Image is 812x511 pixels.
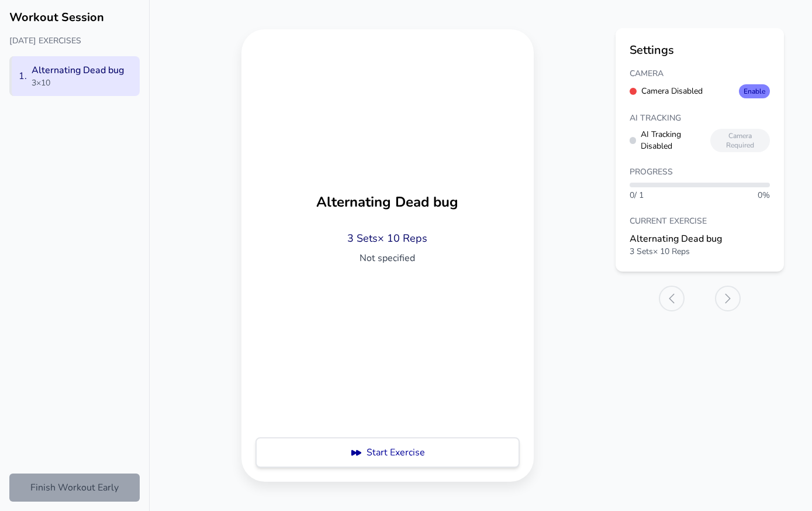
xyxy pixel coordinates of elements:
p: Not specified [265,251,510,265]
span: AI Tracking Disabled [641,129,710,152]
h3: Camera [630,68,770,80]
div: Alternating Dead bug [630,232,770,246]
span: 0 / 1 [630,190,644,201]
button: 1.Alternating Dead bug3×10 [9,56,140,96]
span: 0 % [758,190,770,201]
p: 3 Sets × 10 Reps [265,230,510,246]
button: Start Exercise [255,437,520,468]
div: Alternating Dead bug [32,63,124,77]
div: 3 Sets × 10 Reps [630,246,770,258]
button: Enable [739,84,770,98]
h3: Progress [630,166,770,178]
button: Finish Workout Early [9,474,140,502]
h2: Alternating Dead bug [316,193,458,211]
h1: Workout Session [9,9,140,26]
span: Camera Disabled [641,85,703,97]
h2: Settings [630,42,770,59]
button: Camera Required [710,129,770,152]
h3: AI Tracking [630,112,770,124]
div: 1 . [19,69,27,83]
h3: Current Exercise [630,215,770,227]
div: [DATE] Exercises [9,35,140,47]
div: 3 × 10 [32,77,124,89]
